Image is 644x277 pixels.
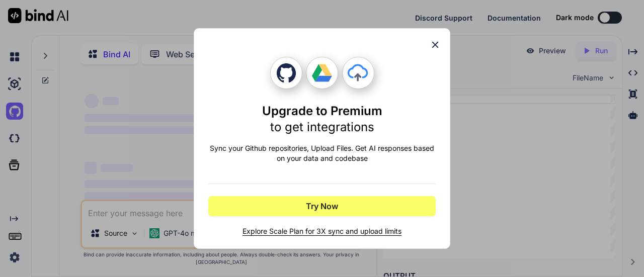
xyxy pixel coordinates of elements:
[270,120,374,134] span: to get integrations
[208,226,436,236] span: Explore Scale Plan for 3X sync and upload limits
[208,196,436,216] button: Try Now
[262,103,382,135] h1: Upgrade to Premium
[306,200,338,212] span: Try Now
[208,143,436,163] p: Sync your Github repositories, Upload Files. Get AI responses based on your data and codebase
